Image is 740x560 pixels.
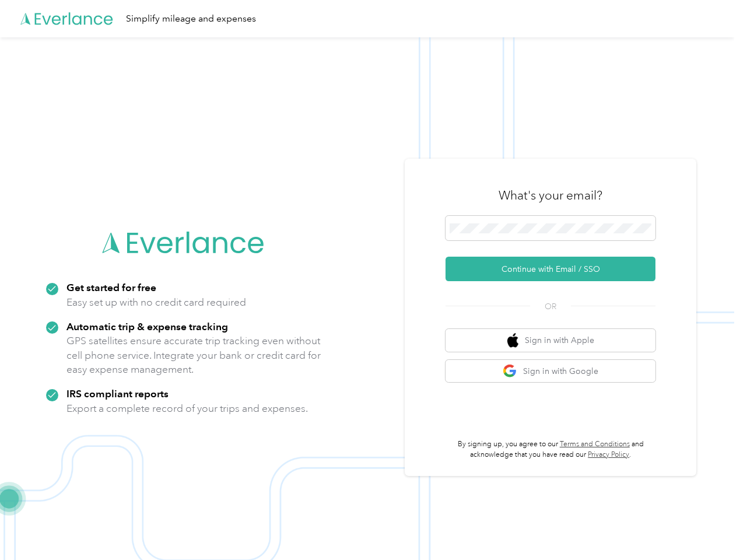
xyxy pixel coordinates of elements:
a: Terms and Conditions [560,440,630,449]
a: Privacy Policy [588,450,629,459]
h3: What's your email? [499,187,602,204]
strong: Automatic trip & expense tracking [66,320,228,332]
div: Simplify mileage and expenses [126,12,256,26]
button: google logoSign in with Google [446,360,655,383]
button: Continue with Email / SSO [446,257,655,281]
p: By signing up, you agree to our and acknowledge that you have read our . [446,439,655,460]
span: OR [530,300,571,313]
strong: IRS compliant reports [66,387,169,400]
button: apple logoSign in with Apple [446,329,655,352]
strong: Get started for free [66,281,156,293]
p: Export a complete record of your trips and expenses. [66,401,308,416]
p: Easy set up with no credit card required [66,295,246,310]
p: GPS satellites ensure accurate trip tracking even without cell phone service. Integrate your bank... [66,334,321,377]
img: apple logo [507,333,519,348]
img: google logo [503,364,517,379]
